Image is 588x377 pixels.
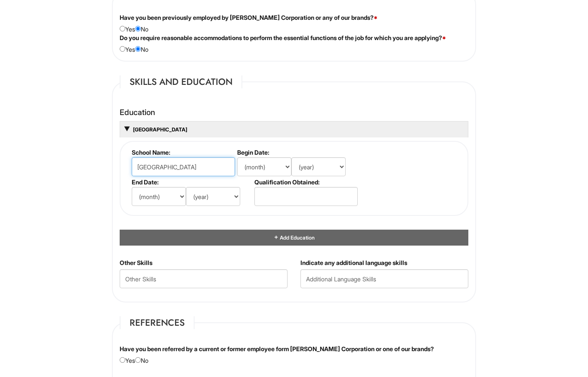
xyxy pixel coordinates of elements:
legend: References [120,316,195,329]
input: Other Skills [120,269,288,288]
label: Indicate any additional language skills [300,259,407,267]
label: Have you been previously employed by [PERSON_NAME] Corporation or any of our brands? [120,13,378,22]
h4: Education [120,108,468,117]
label: Have you been referred by a current or former employee form [PERSON_NAME] Corporation or one of o... [120,345,434,353]
input: Additional Language Skills [300,269,468,288]
legend: Skills and Education [120,75,242,88]
a: [GEOGRAPHIC_DATA] [132,126,187,133]
label: School Name: [132,149,234,156]
div: Yes No [113,345,475,365]
label: Other Skills [120,259,152,267]
label: Do you require reasonable accommodations to perform the essential functions of the job for which ... [120,34,446,42]
label: Qualification Obtained: [254,178,356,186]
label: End Date: [132,178,251,186]
label: Begin Date: [237,149,356,156]
a: Add Education [273,234,315,241]
div: Yes No [113,13,475,34]
span: Add Education [279,234,315,241]
div: Yes No [113,34,475,54]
